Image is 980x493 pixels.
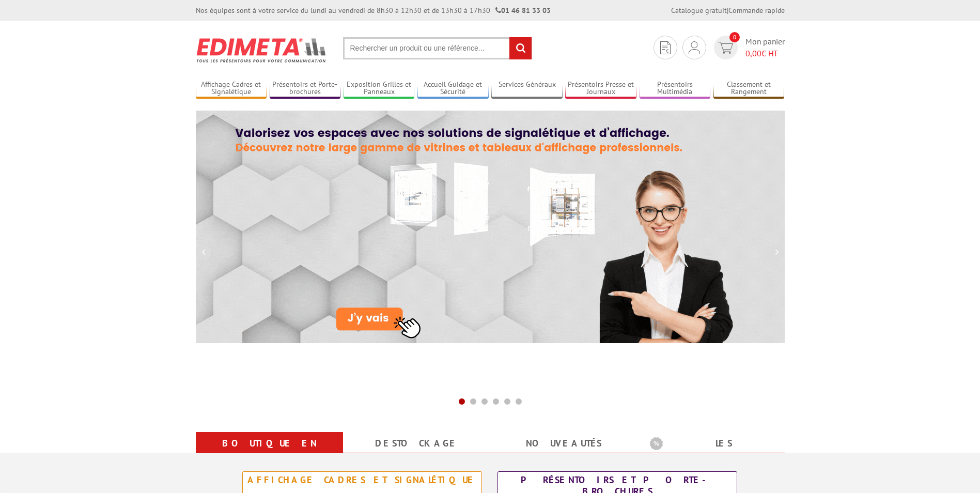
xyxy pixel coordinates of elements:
a: Commande rapide [728,6,785,15]
a: Classement et Rangement [713,80,785,97]
span: 0,00 [745,48,761,58]
a: Présentoirs Multimédia [640,80,711,97]
img: Présentoir, panneau, stand - Edimeta - PLV, affichage, mobilier bureau, entreprise [196,31,328,69]
span: Mon panier [745,36,785,59]
div: Nos équipes sont à votre service du lundi au vendredi de 8h30 à 12h30 et de 13h30 à 17h30 [196,5,551,16]
div: Affichage Cadres et Signalétique [245,474,479,486]
strong: 01 46 81 33 03 [495,6,551,15]
img: devis rapide [689,41,700,54]
a: Les promotions [650,434,772,471]
a: Services Généraux [491,80,563,97]
span: 0 [729,32,740,42]
a: Destockage [355,434,478,453]
a: Présentoirs Presse et Journaux [565,80,636,97]
input: rechercher [509,37,532,59]
a: Affichage Cadres et Signalétique [196,80,267,97]
input: Rechercher un produit ou une référence... [343,37,532,59]
b: Les promotions [650,434,779,455]
a: nouveautés [503,434,625,453]
a: Exposition Grilles et Panneaux [344,80,415,97]
a: Accueil Guidage et Sécurité [417,80,489,97]
a: devis rapide 0 Mon panier 0,00€ HT [711,36,785,59]
div: | [671,5,785,16]
a: Boutique en ligne [208,434,331,471]
span: € HT [745,48,785,59]
a: Catalogue gratuit [671,6,727,15]
a: Présentoirs et Porte-brochures [270,80,341,97]
img: devis rapide [718,42,733,54]
img: devis rapide [660,41,671,54]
